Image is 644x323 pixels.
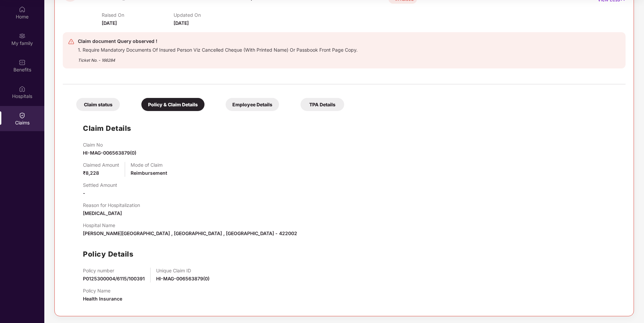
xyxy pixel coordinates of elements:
img: svg+xml;base64,PHN2ZyBpZD0iSG9zcGl0YWxzIiB4bWxucz0iaHR0cDovL3d3dy53My5vcmcvMjAwMC9zdmciIHdpZHRoPS... [19,86,26,92]
img: svg+xml;base64,PHN2ZyBpZD0iQ2xhaW0iIHhtbG5zPSJodHRwOi8vd3d3LnczLm9yZy8yMDAwL3N2ZyIgd2lkdGg9IjIwIi... [19,112,26,119]
p: Policy number [83,268,145,273]
span: Reimbursement [131,170,167,176]
div: Claim status [76,98,120,111]
p: Mode of Claim [131,162,167,168]
span: HI-MAG-006563879(0) [156,276,210,281]
img: svg+xml;base64,PHN2ZyBpZD0iSG9tZSIgeG1sbnM9Imh0dHA6Ly93d3cudzMub3JnLzIwMDAvc3ZnIiB3aWR0aD0iMjAiIG... [19,6,26,13]
p: Reason for Hospitalization [83,202,140,208]
h1: Claim Details [83,123,131,134]
span: HI-MAG-006563879(0) [83,150,136,156]
img: svg+xml;base64,PHN2ZyB4bWxucz0iaHR0cDovL3d3dy53My5vcmcvMjAwMC9zdmciIHdpZHRoPSIyNCIgaGVpZ2h0PSIyNC... [68,38,75,45]
p: Raised On [102,12,173,18]
div: Ticket No. - 166284 [78,53,358,63]
div: Employee Details [226,98,279,111]
h1: Policy Details [83,249,133,260]
p: Claim No [83,142,136,148]
div: Policy & Claim Details [141,98,204,111]
div: 1. Require Mandatory Documents Of Insured Person Viz Cancelled Cheque (With Printed Name) Or Pass... [78,45,358,53]
span: [PERSON_NAME][GEOGRAPHIC_DATA] , [GEOGRAPHIC_DATA] , [GEOGRAPHIC_DATA] - 422002 [83,230,297,236]
span: [DATE] [174,20,189,26]
p: Claimed Amount [83,162,119,168]
p: Policy Name [83,288,122,293]
img: svg+xml;base64,PHN2ZyBpZD0iQmVuZWZpdHMiIHhtbG5zPSJodHRwOi8vd3d3LnczLm9yZy8yMDAwL3N2ZyIgd2lkdGg9Ij... [19,59,26,66]
span: Health Insurance [83,296,122,302]
div: TPA Details [301,98,344,111]
p: Unique Claim ID [156,268,210,273]
div: Claim document Query observed ! [78,37,358,45]
p: Updated On [174,12,245,18]
p: Settled Amount [83,182,117,188]
span: - [83,190,85,196]
p: Hospital Name [83,222,297,228]
span: P0125300004/6115/100391 [83,276,145,281]
span: [MEDICAL_DATA] [83,210,122,216]
span: [DATE] [102,20,117,26]
span: ₹8,228 [83,170,99,176]
img: svg+xml;base64,PHN2ZyB3aWR0aD0iMjAiIGhlaWdodD0iMjAiIHZpZXdCb3g9IjAgMCAyMCAyMCIgZmlsbD0ibm9uZSIgeG... [19,33,26,39]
